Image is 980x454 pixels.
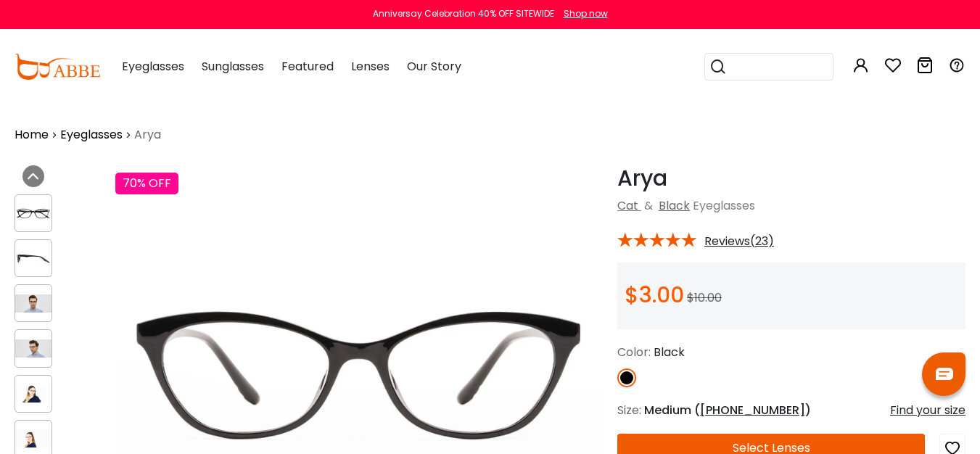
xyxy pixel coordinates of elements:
[15,294,52,313] img: Arya Black TR Eyeglasses , UniversalBridgeFit Frames from ABBE Glasses
[693,197,755,214] span: Eyeglasses
[564,7,608,20] div: Shop now
[15,205,52,223] img: Arya Black TR Eyeglasses , UniversalBridgeFit Frames from ABBE Glasses
[617,402,641,418] span: Size:
[407,58,461,75] span: Our Story
[134,126,161,144] span: Arya
[556,7,608,20] a: Shop now
[15,54,100,80] img: abbeglasses.com
[60,126,123,144] a: Eyeglasses
[890,402,965,419] div: Find your size
[15,249,52,268] img: Arya Black TR Eyeglasses , UniversalBridgeFit Frames from ABBE Glasses
[15,339,52,358] img: Arya Black TR Eyeglasses , UniversalBridgeFit Frames from ABBE Glasses
[15,384,52,403] img: Arya Black TR Eyeglasses , UniversalBridgeFit Frames from ABBE Glasses
[704,235,774,248] span: Reviews(23)
[15,429,52,447] img: Arya Black TR Eyeglasses , UniversalBridgeFit Frames from ABBE Glasses
[373,7,554,20] div: Anniversay Celebration 40% OFF SITEWIDE
[641,197,656,214] span: &
[644,402,811,418] span: Medium ( )
[15,126,49,144] a: Home
[115,173,178,194] div: 70% OFF
[687,289,722,306] span: $10.00
[659,197,690,214] a: Black
[281,58,334,75] span: Featured
[936,368,953,380] img: chat
[617,197,638,214] a: Cat
[202,58,264,75] span: Sunglasses
[625,279,684,310] span: $3.00
[351,58,390,75] span: Lenses
[122,58,184,75] span: Eyeglasses
[617,344,651,360] span: Color:
[654,344,685,360] span: Black
[700,402,805,418] span: [PHONE_NUMBER]
[617,165,965,191] h1: Arya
